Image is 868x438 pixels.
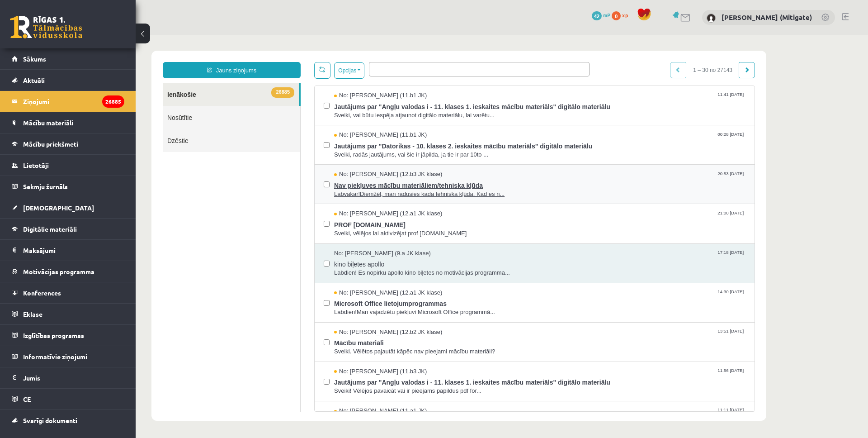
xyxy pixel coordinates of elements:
[198,96,610,124] a: No: [PERSON_NAME] (11.b1 JK) 00:28 [DATE] Jautājums par "Datorikas - 10. klases 2. ieskaites mācī...
[12,261,124,282] a: Motivācijas programma
[198,116,610,124] span: Sveiki, radās jautājums, vai šie ir jāpilda, ja tie ir par 10to ...
[23,267,94,276] span: Motivācijas programma
[23,225,77,233] span: Digitālie materiāli
[198,144,610,155] span: Nav piekļuves mācību materiāliem/tehniska kļūda
[580,254,610,261] span: 14:30 [DATE]
[12,91,124,112] a: Ziņojumi26885
[198,135,307,144] span: No: [PERSON_NAME] (12.b3 JK klase)
[580,135,610,142] span: 20:53 [DATE]
[198,352,610,361] span: Sveiki! Vēlējos pavaicāt vai ir pieejams papildus pdf for...
[198,341,610,352] span: Jautājums par "Angļu valodas i - 11. klases 1. ieskaites mācību materiāls" digitālo materiālu
[198,234,610,243] span: Labdien! Es nopirku apollo kino biļetes no motivācijas programma...
[23,331,84,339] span: Izglītības programas
[23,310,42,318] span: Eklase
[198,293,610,321] a: No: [PERSON_NAME] (12.b2 JK klase) 13:51 [DATE] Mācību materiāli Sveiki. Vēlētos pajautāt kāpēc n...
[198,372,291,381] span: No: [PERSON_NAME] (11.a1 JK)
[12,325,124,346] a: Izglītības programas
[592,11,602,20] span: 42
[12,112,124,133] a: Mācību materiāli
[707,14,716,23] img: Vitālijs Viļums (Mitigate)
[23,161,49,169] span: Lietotāji
[580,333,610,339] span: 11:56 [DATE]
[12,304,124,324] a: Eklase
[198,372,610,400] a: No: [PERSON_NAME] (11.a1 JK) 11:11 [DATE]
[198,28,229,44] button: Opcijas
[198,223,610,234] span: kino biļetes apollo
[12,70,124,90] a: Aktuāli
[580,57,610,63] span: 11:41 [DATE]
[23,204,94,212] span: [DEMOGRAPHIC_DATA]
[12,176,124,197] a: Sekmju žurnāls
[102,95,124,108] i: 26885
[23,395,31,403] span: CE
[198,183,610,195] span: PROF [DOMAIN_NAME]
[580,175,610,181] span: 21:00 [DATE]
[580,372,610,379] span: 11:11 [DATE]
[23,55,46,63] span: Sākums
[198,96,291,105] span: No: [PERSON_NAME] (11.b1 JK)
[23,91,124,112] legend: Ziņojumi
[580,96,610,103] span: 00:28 [DATE]
[12,346,124,367] a: Informatīvie ziņojumi
[23,119,73,127] span: Mācību materiāli
[23,182,68,190] span: Sekmju žurnāls
[551,27,604,43] span: 1 – 30 no 27143
[136,52,159,63] span: 26885
[612,11,621,20] span: 0
[603,11,610,19] span: mP
[198,254,610,282] a: No: [PERSON_NAME] (12.a1 JK klase) 14:30 [DATE] Microsoft Office lietojumprogrammas Labdien!Man v...
[198,273,610,282] span: Labdien!Man vajadzētu piekļuvi Microsoft Office programmā...
[198,76,610,85] span: Sveiki, vai būtu iespēja atjaunot digitālo materiālu, lai varētu...
[23,240,124,261] legend: Maksājumi
[198,214,295,223] span: No: [PERSON_NAME] (9.a JK klase)
[12,197,124,218] a: [DEMOGRAPHIC_DATA]
[27,71,165,94] a: Nosūtītie
[612,11,632,19] a: 0 xp
[23,140,78,148] span: Mācību priekšmeti
[198,175,307,183] span: No: [PERSON_NAME] (12.a1 JK klase)
[622,11,628,19] span: xp
[12,240,124,261] a: Maksājumi
[12,48,124,69] a: Sākums
[198,262,610,273] span: Microsoft Office lietojumprogrammas
[12,282,124,303] a: Konferences
[198,195,610,203] span: Sveiki, vēlējos lai aktivizējat prof [DOMAIN_NAME]
[198,135,610,163] a: No: [PERSON_NAME] (12.b3 JK klase) 20:53 [DATE] Nav piekļuves mācību materiāliem/tehniska kļūda L...
[198,175,610,203] a: No: [PERSON_NAME] (12.a1 JK klase) 21:00 [DATE] PROF [DOMAIN_NAME] Sveiki, vēlējos lai aktivizēja...
[12,367,124,388] a: Jumis
[27,27,165,43] a: Jauns ziņojums
[198,333,610,361] a: No: [PERSON_NAME] (11.b3 JK) 11:56 [DATE] Jautājums par "Angļu valodas i - 11. klases 1. ieskaite...
[12,410,124,431] a: Svarīgi dokumenti
[23,76,45,84] span: Aktuāli
[198,155,610,164] span: Labvakar!Diemžēl, man radusies kada tehniska kļūda. Kad es n...
[23,352,87,361] span: Informatīvie ziņojumi
[27,94,165,117] a: Dzēstie
[198,105,610,116] span: Jautājums par "Datorikas - 10. klases 2. ieskaites mācību materiāls" digitālo materiālu
[12,389,124,409] a: CE
[23,416,77,424] span: Svarīgi dokumenti
[12,155,124,176] a: Lietotāji
[198,293,307,302] span: No: [PERSON_NAME] (12.b2 JK klase)
[198,57,610,85] a: No: [PERSON_NAME] (11.b1 JK) 11:41 [DATE] Jautājums par "Angļu valodas i - 11. klases 1. ieskaite...
[23,374,40,382] span: Jumis
[27,48,163,71] a: 26885Ienākošie
[198,301,610,313] span: Mācību materiāli
[592,11,610,19] a: 42 mP
[198,65,610,76] span: Jautājums par "Angļu valodas i - 11. klases 1. ieskaites mācību materiāls" digitālo materiālu
[12,133,124,154] a: Mācību priekšmeti
[198,57,291,65] span: No: [PERSON_NAME] (11.b1 JK)
[198,214,610,243] a: No: [PERSON_NAME] (9.a JK klase) 17:18 [DATE] kino biļetes apollo Labdien! Es nopirku apollo kino...
[10,16,82,38] a: Rīgas 1. Tālmācības vidusskola
[580,293,610,300] span: 13:51 [DATE]
[23,289,61,297] span: Konferences
[580,214,610,221] span: 17:18 [DATE]
[198,313,610,321] span: Sveiki. Vēlētos pajautāt kāpēc nav pieejami mācību materiāli?
[722,13,812,22] a: [PERSON_NAME] (Mitigate)
[198,333,291,341] span: No: [PERSON_NAME] (11.b3 JK)
[198,254,307,262] span: No: [PERSON_NAME] (12.a1 JK klase)
[12,219,124,239] a: Digitālie materiāli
